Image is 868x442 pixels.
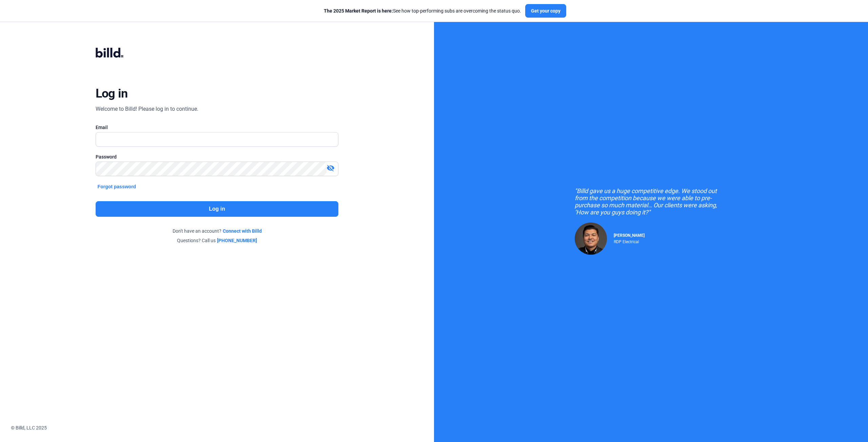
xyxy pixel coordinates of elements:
div: Email [96,124,339,131]
div: Don't have an account? [96,228,339,234]
img: Raul Pacheco [575,223,607,255]
div: "Billd gave us a huge competitive edge. We stood out from the competition because we were able to... [575,187,727,216]
span: The 2025 Market Report is here: [324,8,393,14]
mat-icon: visibility_off [327,164,335,172]
div: See how top-performing subs are overcoming the status quo. [324,7,521,14]
div: Welcome to Billd! Please log in to continue. [96,105,198,113]
span: [PERSON_NAME] [614,233,645,238]
div: RDP Electrical [614,238,645,244]
button: Get your copy [525,4,566,18]
button: Forgot password [96,183,138,190]
div: Log in [96,86,128,101]
a: [PHONE_NUMBER] [217,237,257,244]
div: Questions? Call us [96,237,339,244]
button: Log in [96,201,339,217]
a: Connect with Billd [223,228,262,234]
div: Password [96,153,339,160]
